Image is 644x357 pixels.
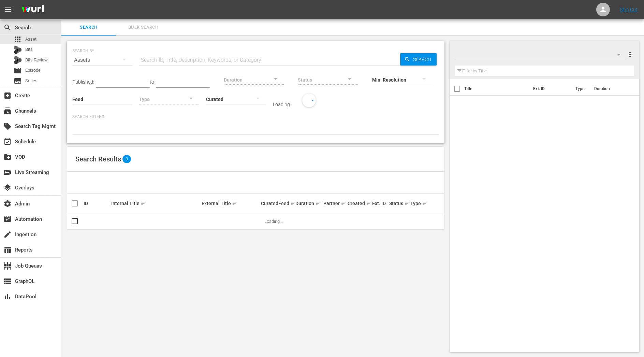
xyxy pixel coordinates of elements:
p: Search Filters: [72,114,439,120]
span: Asset [25,36,36,43]
span: more_vert [626,51,634,59]
div: Type [410,199,422,208]
th: Ext. ID [529,79,572,98]
span: sort [366,200,372,206]
span: Published: [72,79,94,85]
span: VOD [3,153,12,161]
span: sort [290,200,296,206]
span: Bits [25,46,33,53]
span: Admin [3,200,12,208]
span: Create [3,91,12,100]
span: DataPool [3,292,12,301]
span: Series [25,77,38,84]
span: 0 [122,155,131,163]
span: to [150,79,154,85]
span: sort [404,200,410,206]
span: Job Queues [3,262,12,270]
span: Bulk Search [120,24,166,31]
button: Search [400,53,437,66]
div: External Title [202,199,259,208]
a: Sign Out [620,7,638,12]
span: Search [410,53,437,66]
div: Internal Title [111,199,200,208]
span: Search [65,24,112,31]
div: ID [84,201,109,206]
span: sort [141,200,147,206]
span: Channels [3,107,12,115]
div: Assets [72,51,132,70]
span: Asset [14,35,22,43]
span: menu [4,5,12,14]
span: Loading... [264,219,283,224]
div: Duration [295,199,321,208]
th: Title [464,79,529,98]
span: sort [422,200,428,206]
span: Search [3,24,12,32]
div: Bits Review [14,56,22,64]
span: Overlays [3,184,12,192]
span: Live Streaming [3,168,12,176]
div: Feed [278,199,294,208]
button: more_vert [626,46,634,63]
div: Partner [323,199,346,208]
th: Duration [590,79,631,98]
span: sort [341,200,347,206]
div: Bits [14,46,22,54]
div: Loading.. [273,102,292,107]
span: Search Results [75,155,121,163]
span: sort [232,200,238,206]
div: Ext. ID [372,201,387,206]
span: Ingestion [3,230,12,239]
span: Episode [14,67,22,75]
span: Automation [3,215,12,223]
span: Series [14,77,22,85]
img: ans4CAIJ8jUAAAAAAAAAAAAAAAAAAAAAAAAgQb4GAAAAAAAAAAAAAAAAAAAAAAAAJMjXAAAAAAAAAAAAAAAAAAAAAAAAgAT5G... [16,2,49,18]
span: Schedule [3,138,12,146]
div: Created [348,199,370,208]
span: Bits Review [25,57,48,63]
span: Episode [25,67,41,74]
span: Reports [3,246,12,254]
span: GraphQL [3,277,12,285]
span: Search Tag Mgmt [3,122,12,130]
div: Status [389,199,408,208]
span: sort [315,200,321,206]
div: Curated [261,201,276,206]
th: Type [571,79,590,98]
